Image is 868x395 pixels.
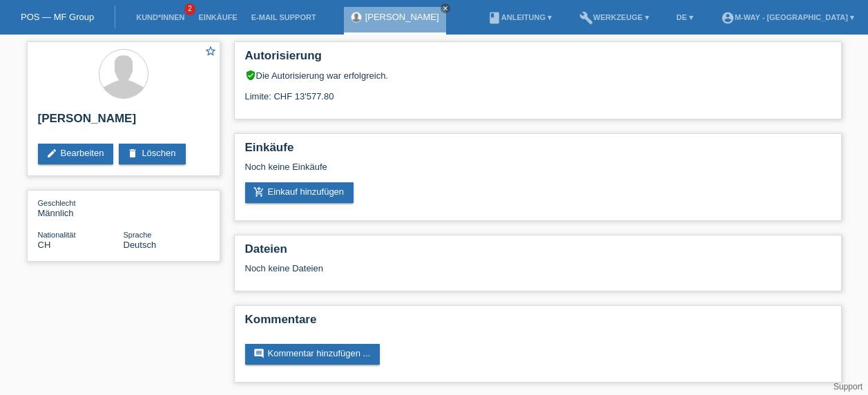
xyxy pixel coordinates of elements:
div: Noch keine Einkäufe [245,162,831,182]
h2: Dateien [245,242,831,263]
div: Männlich [38,197,124,218]
a: bookAnleitung ▾ [481,13,559,21]
a: [PERSON_NAME] [365,12,439,22]
div: Noch keine Dateien [245,263,667,273]
span: 2 [184,3,195,15]
a: Support [833,382,862,392]
a: buildWerkzeuge ▾ [572,13,656,21]
i: add_shopping_cart [253,186,264,197]
span: Nationalität [38,231,76,239]
a: star_border [204,45,217,59]
a: account_circlem-way - [GEOGRAPHIC_DATA] ▾ [714,13,861,21]
i: verified_user [245,70,256,81]
h2: Einkäufe [245,141,831,162]
div: Limite: CHF 13'577.80 [245,81,831,102]
a: commentKommentar hinzufügen ... [245,344,380,365]
h2: Autorisierung [245,49,831,70]
a: close [441,3,450,13]
i: book [488,11,501,25]
span: Schweiz [38,240,51,250]
i: edit [46,148,57,159]
i: comment [253,348,264,359]
a: Kund*innen [129,13,191,21]
span: Sprache [124,231,152,239]
a: deleteLöschen [119,144,185,164]
a: E-Mail Support [244,13,323,21]
h2: Kommentare [245,313,831,334]
i: close [442,5,449,12]
h2: [PERSON_NAME] [38,112,209,133]
i: account_circle [721,11,735,25]
a: POS — MF Group [21,12,94,22]
div: Die Autorisierung war erfolgreich. [245,70,831,81]
span: Geschlecht [38,199,76,207]
a: editBearbeiten [38,144,114,164]
a: add_shopping_cartEinkauf hinzufügen [245,182,354,203]
a: DE ▾ [670,13,700,21]
i: delete [127,148,138,159]
a: Einkäufe [191,13,244,21]
span: Deutsch [124,240,157,250]
i: build [579,11,593,25]
i: star_border [204,45,217,57]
